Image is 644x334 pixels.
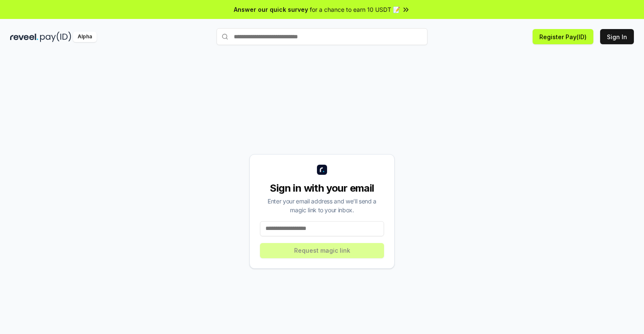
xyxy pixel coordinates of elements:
button: Register Pay(ID) [533,29,593,44]
div: Enter your email address and we’ll send a magic link to your inbox. [260,197,384,214]
span: for a chance to earn 10 USDT 📝 [310,5,400,14]
div: Sign in with your email [260,182,384,195]
img: pay_id [40,32,71,42]
button: Sign In [600,29,634,44]
div: Alpha [73,32,97,42]
img: reveel_dark [10,32,38,42]
span: Answer our quick survey [234,5,308,14]
img: logo_small [317,165,327,175]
